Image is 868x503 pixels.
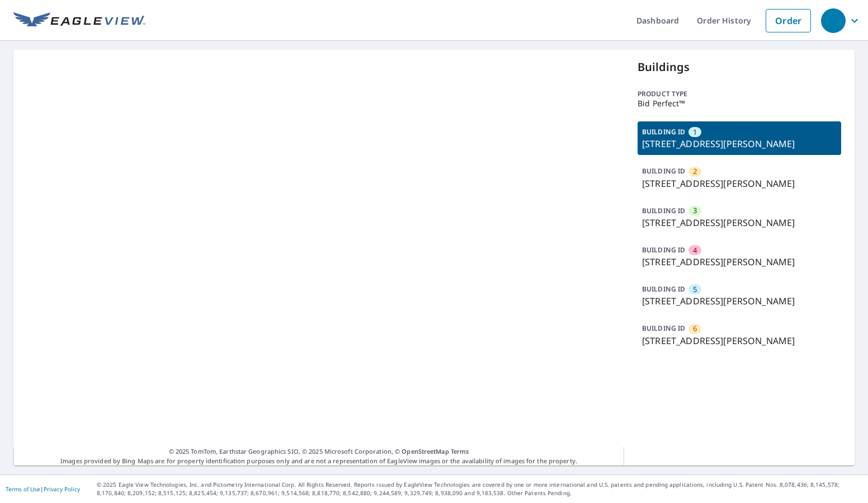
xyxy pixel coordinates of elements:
p: Images provided by Bing Maps are for property identification purposes only and are not a represen... [13,447,624,466]
a: Terms of Use [6,485,40,493]
span: 1 [693,127,697,138]
p: Buildings [638,59,841,76]
p: BUILDING ID [642,245,685,255]
p: | [6,486,80,492]
span: © 2025 TomTom, Earthstar Geographics SIO, © 2025 Microsoft Corporation, © [169,447,469,457]
p: [STREET_ADDRESS][PERSON_NAME] [642,177,837,190]
p: BUILDING ID [642,127,685,137]
span: 3 [693,205,697,216]
img: EV Logo [13,12,145,29]
a: Order [766,9,811,32]
p: Bid Perfect™ [638,99,841,108]
p: Product type [638,89,841,99]
a: Privacy Policy [44,485,80,493]
p: [STREET_ADDRESS][PERSON_NAME] [642,334,837,347]
a: Terms [451,447,469,455]
span: 6 [693,323,697,334]
a: OpenStreetMap [402,447,449,455]
span: 5 [693,284,697,295]
p: [STREET_ADDRESS][PERSON_NAME] [642,255,837,269]
p: [STREET_ADDRESS][PERSON_NAME] [642,294,837,308]
span: 2 [693,166,697,177]
p: BUILDING ID [642,166,685,176]
p: [STREET_ADDRESS][PERSON_NAME] [642,137,837,151]
p: BUILDING ID [642,206,685,215]
span: 4 [693,245,697,256]
p: [STREET_ADDRESS][PERSON_NAME] [642,216,837,229]
p: © 2025 Eagle View Technologies, Inc. and Pictometry International Corp. All Rights Reserved. Repo... [97,481,862,497]
p: BUILDING ID [642,284,685,294]
p: BUILDING ID [642,323,685,333]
